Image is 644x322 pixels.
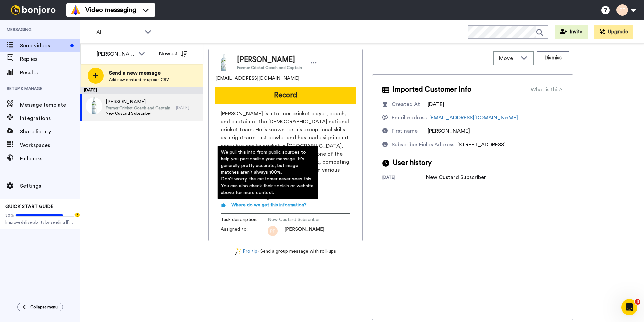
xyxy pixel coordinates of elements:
[392,127,418,135] div: First name
[20,141,80,149] span: Workspaces
[555,25,588,39] button: Invite
[20,69,80,77] span: Results
[154,47,193,61] button: Newest
[109,69,169,77] span: Send a new message
[237,65,302,70] span: Former Cricket Coach and Captain
[231,203,307,207] span: Where do we get this information?
[635,299,640,305] span: 8
[268,216,331,223] span: New Custard Subscriber
[393,85,471,95] span: Imported Customer Info
[20,128,80,136] span: Share library
[215,75,299,82] span: [EMAIL_ADDRESS][DOMAIN_NAME]
[235,248,241,255] img: magic-wand.svg
[176,105,200,110] div: [DATE]
[20,55,80,63] span: Replies
[284,226,324,236] span: [PERSON_NAME]
[5,219,75,225] span: Improve deliverability by sending [PERSON_NAME]’s from your own email
[5,204,54,209] span: QUICK START GUIDE
[30,304,58,310] span: Collapse menu
[221,216,268,223] span: Task description :
[215,87,356,104] button: Record
[268,226,278,236] img: pf.png
[17,303,63,311] button: Collapse menu
[499,54,517,63] span: Move
[382,175,426,182] div: [DATE]
[5,213,14,218] span: 80%
[221,226,268,236] span: Assigned to:
[96,28,141,36] span: All
[20,101,80,109] span: Message template
[20,155,80,163] span: Fallbacks
[537,51,569,65] button: Dismiss
[392,140,454,149] div: Subscriber Fields Address
[392,114,427,122] div: Email Address
[106,105,170,111] span: Former Cricket Coach and Captain
[235,248,257,255] a: Pro tip
[426,173,486,182] div: New Custard Subscriber
[97,50,135,58] div: [PERSON_NAME]
[20,114,80,122] span: Integrations
[457,142,506,147] span: [STREET_ADDRESS]
[208,248,363,255] div: - Send a group message with roll-ups
[109,77,169,82] span: Add new contact or upload CSV
[594,25,633,39] button: Upgrade
[70,5,81,15] img: vm-color.svg
[80,87,203,94] div: [DATE]
[106,98,170,105] span: [PERSON_NAME]
[393,158,432,168] span: User history
[86,97,102,114] img: 7f63dc79-f970-4289-a62a-823fe19650ef.jpg
[215,54,232,71] img: Image of Waqar
[221,149,315,196] div: We pull this info from public sources to help you personalise your message. It's generally pretty...
[221,110,350,182] span: [PERSON_NAME] is a former cricket player, coach, and captain of the [DEMOGRAPHIC_DATA] national c...
[428,102,444,107] span: [DATE]
[74,212,80,218] div: Tooltip anchor
[106,111,170,116] span: New Custard Subscriber
[392,100,420,108] div: Created At
[531,86,563,94] div: What is this?
[237,55,302,65] span: [PERSON_NAME]
[428,128,470,134] span: [PERSON_NAME]
[8,5,58,15] img: bj-logo-header-white.svg
[621,299,637,315] iframe: Intercom live chat
[429,115,518,120] a: [EMAIL_ADDRESS][DOMAIN_NAME]
[20,42,68,50] span: Send videos
[85,5,136,15] span: Video messaging
[20,182,80,190] span: Settings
